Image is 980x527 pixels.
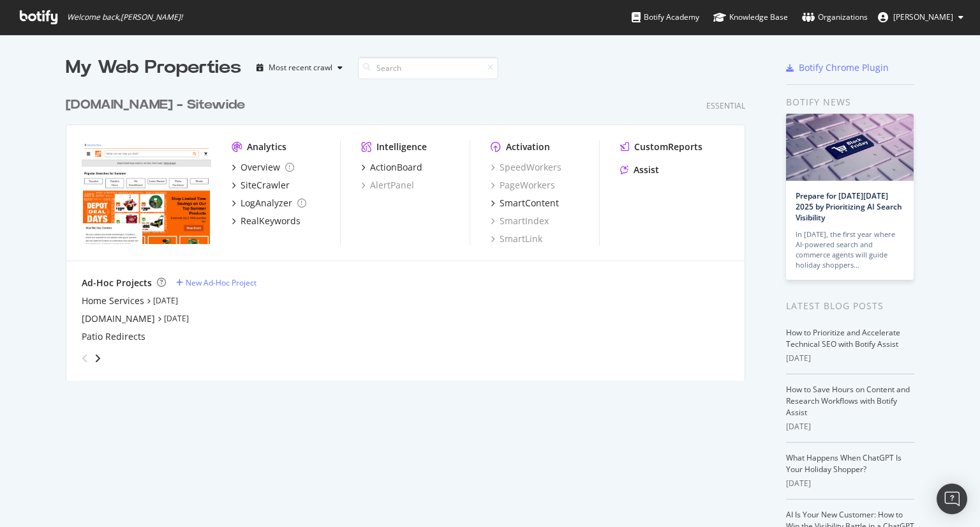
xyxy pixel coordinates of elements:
a: Home Services [82,294,144,307]
a: New Ad-Hoc Project [176,277,256,288]
div: Open Intercom Messenger [937,484,967,514]
a: SmartContent [491,197,559,210]
div: Organizations [802,11,868,24]
a: SmartLink [491,233,542,245]
div: angle-right [93,352,102,365]
div: CustomReports [634,141,702,153]
div: [DOMAIN_NAME] - Sitewide [66,96,245,114]
a: How to Prioritize and Accelerate Technical SEO with Botify Assist [786,327,900,349]
a: How to Save Hours on Content and Research Workflows with Botify Assist [786,384,910,418]
a: [DOMAIN_NAME] [82,312,155,325]
a: What Happens When ChatGPT Is Your Holiday Shopper? [786,452,902,475]
div: Essential [706,100,745,111]
div: Latest Blog Posts [786,299,914,313]
div: [DATE] [786,478,914,489]
div: Botify Chrome Plugin [799,61,889,74]
div: SiteCrawler [241,179,290,192]
a: Overview [232,161,294,174]
a: [DATE] [153,295,178,306]
div: [DATE] [786,421,914,432]
div: angle-left [77,348,93,369]
div: Overview [241,161,280,174]
a: Prepare for [DATE][DATE] 2025 by Prioritizing AI Search Visibility [796,190,902,223]
a: SmartIndex [491,215,549,227]
div: SmartContent [500,197,559,210]
a: SiteCrawler [232,179,290,192]
img: homedepot.ca [82,141,211,244]
div: grid [66,80,755,381]
div: In [DATE], the first year where AI-powered search and commerce agents will guide holiday shoppers… [796,229,904,270]
img: Prepare for Black Friday 2025 by Prioritizing AI Search Visibility [786,114,914,181]
a: LogAnalyzer [232,197,306,210]
div: Most recent crawl [269,64,332,72]
div: Botify Academy [632,11,699,24]
div: New Ad-Hoc Project [186,277,256,288]
div: Intelligence [376,141,427,153]
div: ActionBoard [370,161,422,174]
button: [PERSON_NAME] [868,7,974,27]
div: Assist [634,164,659,176]
a: RealKeywords [232,215,301,227]
div: [DATE] [786,353,914,364]
a: SpeedWorkers [491,161,561,174]
span: Welcome back, [PERSON_NAME] ! [67,12,182,22]
a: AlertPanel [361,179,414,192]
a: [DOMAIN_NAME] - Sitewide [66,96,250,114]
a: Patio Redirects [82,330,145,343]
div: Analytics [247,141,286,153]
div: Knowledge Base [713,11,788,24]
input: Search [358,57,498,79]
div: Activation [506,141,550,153]
a: Assist [620,164,659,176]
a: CustomReports [620,141,702,153]
a: [DATE] [164,313,189,324]
div: Botify news [786,95,914,109]
div: Ad-Hoc Projects [82,277,152,289]
a: ActionBoard [361,161,422,174]
span: Eric Kamangu [893,11,953,22]
a: PageWorkers [491,179,555,192]
div: My Web Properties [66,55,241,80]
div: LogAnalyzer [241,197,292,210]
div: RealKeywords [241,215,301,227]
button: Most recent crawl [251,57,348,78]
a: Botify Chrome Plugin [786,61,889,74]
